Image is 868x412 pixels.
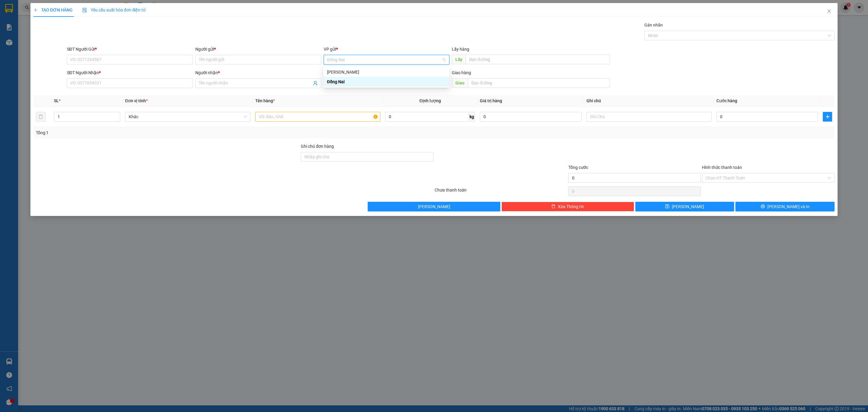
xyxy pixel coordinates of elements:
input: 0 [480,112,581,122]
span: kg [469,112,475,122]
input: VD: Bàn, Ghế [255,112,381,122]
span: [PERSON_NAME] và In [767,203,810,210]
input: Ghi chú đơn hàng [301,152,433,162]
div: Tổng: 1 [36,129,335,136]
span: Tên hàng [255,98,275,103]
span: Giá trị hàng [480,98,502,103]
span: plus [823,114,832,119]
button: Close [821,3,838,20]
img: icon [82,8,87,13]
div: [PERSON_NAME] [327,69,446,75]
span: Giao [452,78,468,88]
div: Chưa thanh toán [434,187,568,197]
div: Đồng Nai [323,77,449,87]
span: Lấy [452,55,466,64]
div: Hồ Chí Minh [323,67,449,77]
input: Dọc đường [468,78,610,88]
span: Giao hàng [452,70,471,75]
span: Yêu cầu xuất hóa đơn điện tử [82,8,146,12]
button: [PERSON_NAME] [368,202,500,211]
label: Gán nhãn [644,23,663,27]
span: [PERSON_NAME] [672,203,704,210]
input: Dọc đường [466,55,610,64]
label: Hình thức thanh toán [702,165,742,170]
span: user-add [313,81,318,86]
div: Người gửi [195,46,321,52]
button: printer[PERSON_NAME] và In [735,202,835,211]
div: SĐT Người Gửi [67,46,193,52]
button: delete [36,112,46,122]
div: VP gửi [324,46,450,52]
button: save[PERSON_NAME] [635,202,734,211]
div: Đồng Nai [327,78,446,85]
span: Lấy hàng [452,47,469,52]
span: TẠO ĐƠN HÀNG [33,8,73,12]
span: SL [54,98,59,103]
span: Xóa Thông tin [558,203,584,210]
div: Người nhận [195,69,321,76]
span: Khác [129,112,247,121]
span: delete [551,204,555,209]
span: save [665,204,669,209]
span: Định lượng [420,98,441,103]
span: Tổng cước [568,165,588,170]
span: Cước hàng [716,98,737,103]
span: Đơn vị tính [125,98,148,103]
span: printer [761,204,765,209]
span: plus [33,8,38,12]
label: Ghi chú đơn hàng [301,144,334,149]
span: [PERSON_NAME] [418,203,450,210]
button: deleteXóa Thông tin [502,202,634,211]
span: close [827,9,832,14]
div: SĐT Người Nhận [67,69,193,76]
th: Ghi chú [584,95,714,107]
span: Đồng Nai [327,55,446,64]
button: plus [823,112,832,122]
input: Ghi Chú [587,112,712,122]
